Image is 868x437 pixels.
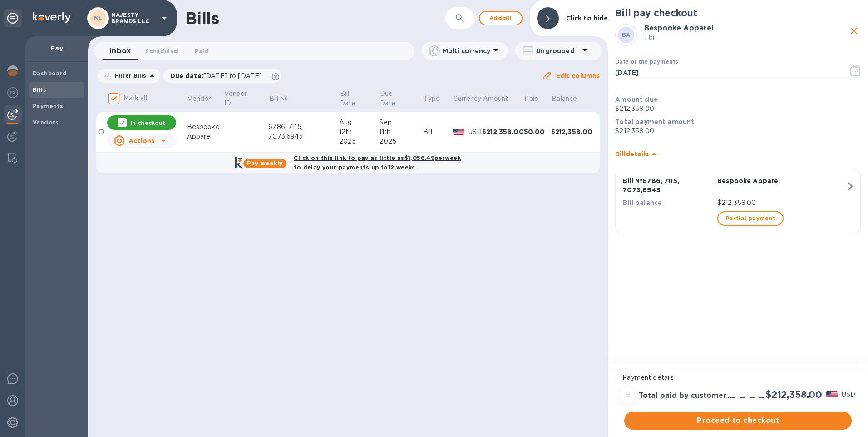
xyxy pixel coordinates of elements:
[187,94,211,104] p: Vendor
[483,94,520,104] span: Amount
[524,94,550,104] span: Paid
[340,89,367,108] p: Bill Date
[130,119,165,127] p: In checkout
[453,129,465,135] img: USD
[665,72,868,437] iframe: Chat Widget
[624,412,852,430] button: Proceed to checkout
[185,9,219,28] h1: Bills
[247,160,283,167] b: Pay weekly
[536,46,579,55] p: Ungrouped
[269,94,300,104] span: Bill №
[379,127,423,137] div: 11th
[123,94,147,103] p: Mark all
[622,31,631,38] b: BA
[615,60,678,65] label: Date of the payments
[615,118,694,125] b: Total payment amount
[551,127,593,136] div: $212,358.00
[631,415,844,426] span: Proceed to checkout
[623,198,714,207] p: Bill balance
[483,94,508,104] p: Amount
[847,24,861,38] button: close
[111,12,157,25] p: MAJESTY BRANDS LLC
[224,89,268,108] span: Vendor ID
[187,132,223,141] div: Apparel
[268,122,339,141] div: 6786, 7115, 7073,6945
[615,96,658,103] b: Amount due
[187,122,223,132] div: Bespooke
[203,72,262,79] span: [DATE] to [DATE]
[621,388,635,402] div: =
[615,7,861,19] h2: Bill pay checkout
[552,94,589,104] span: Balance
[487,13,514,24] span: Add bill
[33,70,67,77] b: Dashboard
[380,89,422,108] span: Due Date
[187,94,222,104] span: Vendor
[339,127,379,137] div: 12th
[33,12,71,23] img: Logo
[339,137,379,146] div: 2025
[163,69,282,83] div: Due date:[DATE] to [DATE]
[615,104,861,114] p: $212,358.00
[623,176,714,194] p: Bill № 6786, 7115, 7073,6945
[33,44,81,53] p: Pay
[33,119,59,126] b: Vendors
[622,373,853,382] p: Payment details
[443,46,490,55] p: Multi currency
[468,127,482,137] p: USD
[482,127,524,136] div: $212,358.00
[128,137,154,144] u: Actions
[7,87,18,98] img: Foreign exchange
[170,71,267,80] p: Due date :
[524,94,538,104] p: Paid
[615,139,861,169] div: Billdetails
[615,169,861,233] button: Bill №6786, 7115, 7073,6945Bespooke ApparelBill balance$212,358.00Partial payment
[453,94,481,104] p: Currency
[109,45,131,57] span: Inbox
[195,46,208,56] span: Paid
[33,103,63,109] b: Payments
[644,33,847,42] p: 1 bill
[423,127,453,137] div: Bill
[615,150,648,158] b: Bill details
[145,46,178,56] span: Scheduled
[379,137,423,146] div: 2025
[615,126,861,136] p: $212,358.00
[552,94,577,104] p: Balance
[339,118,379,127] div: Aug
[556,72,600,79] u: Edit columns
[379,118,423,127] div: Sep
[566,15,608,22] b: Click to hide
[639,392,726,400] h3: Total paid by customer
[224,89,256,108] p: Vendor ID
[111,72,147,79] p: Filter Bills
[479,11,523,25] button: Addbill
[94,15,103,21] b: ML
[340,89,379,108] span: Bill Date
[33,86,46,93] b: Bills
[424,94,452,104] span: Type
[380,89,410,108] p: Due Date
[269,94,288,104] p: Bill №
[294,154,461,171] b: Click on this link to pay as little as $1,056.49 per week to delay your payments up to 12 weeks
[424,94,440,104] p: Type
[524,127,551,136] div: $0.00
[644,24,714,32] b: Bespooke Apparel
